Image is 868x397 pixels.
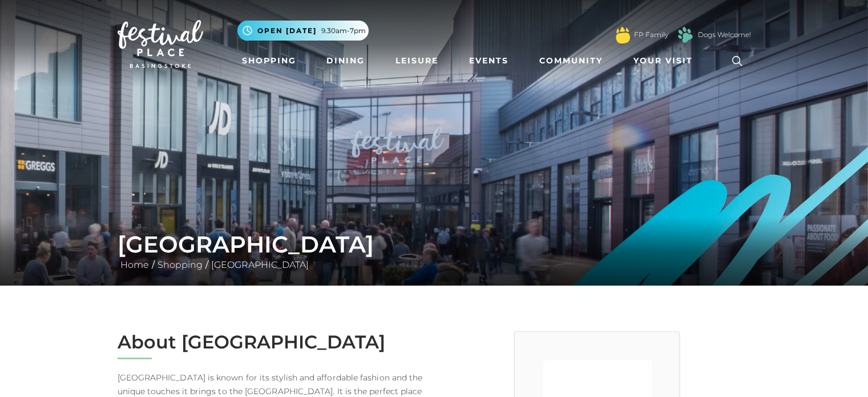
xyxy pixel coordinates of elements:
[698,30,751,40] a: Dogs Welcome!
[118,20,203,68] img: Festival Place Logo
[208,259,312,270] a: [GEOGRAPHIC_DATA]
[155,259,205,270] a: Shopping
[118,259,152,270] a: Home
[391,50,443,71] a: Leisure
[237,21,369,41] button: Open [DATE] 9.30am-7pm
[634,30,668,40] a: FP Family
[322,50,369,71] a: Dining
[109,231,760,272] div: / /
[633,55,693,67] span: Your Visit
[118,231,751,258] h1: [GEOGRAPHIC_DATA]
[118,331,426,353] h2: About [GEOGRAPHIC_DATA]
[257,26,317,36] span: Open [DATE]
[321,26,366,36] span: 9.30am-7pm
[629,50,703,71] a: Your Visit
[237,50,301,71] a: Shopping
[465,50,513,71] a: Events
[535,50,607,71] a: Community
